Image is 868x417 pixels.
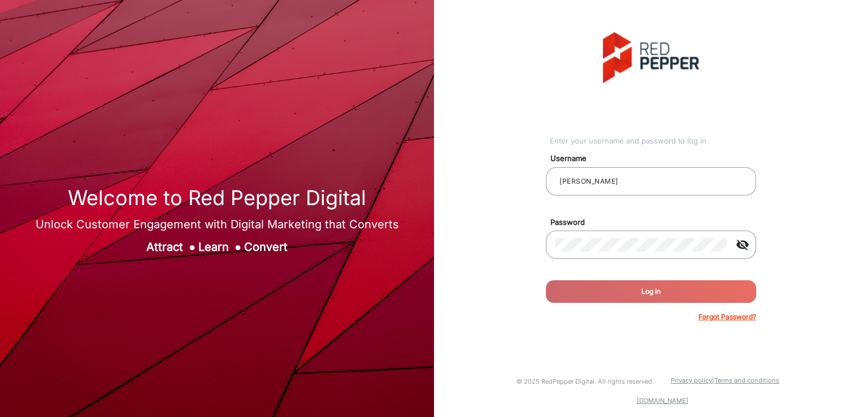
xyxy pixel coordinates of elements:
[729,238,756,251] mat-icon: visibility_off
[546,280,756,303] button: Log In
[714,376,779,384] a: Terms and conditions
[36,186,399,210] h1: Welcome to Red Pepper Digital
[517,377,654,385] small: © 2025 RedPepper Digital. All rights reserved.
[555,175,747,188] input: Your username
[603,32,699,83] img: vmg-logo
[235,240,241,254] span: ●
[36,238,399,255] div: Attract Learn Convert
[550,136,756,147] div: Enter your username and password to log in
[712,376,714,384] a: |
[542,217,769,228] mat-label: Password
[698,312,756,322] p: Forgot Password?
[671,376,712,384] a: Privacy policy
[189,240,196,254] span: ●
[542,153,769,164] mat-label: Username
[36,216,399,233] div: Unlock Customer Engagement with Digital Marketing that Converts
[637,397,688,405] a: [DOMAIN_NAME]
